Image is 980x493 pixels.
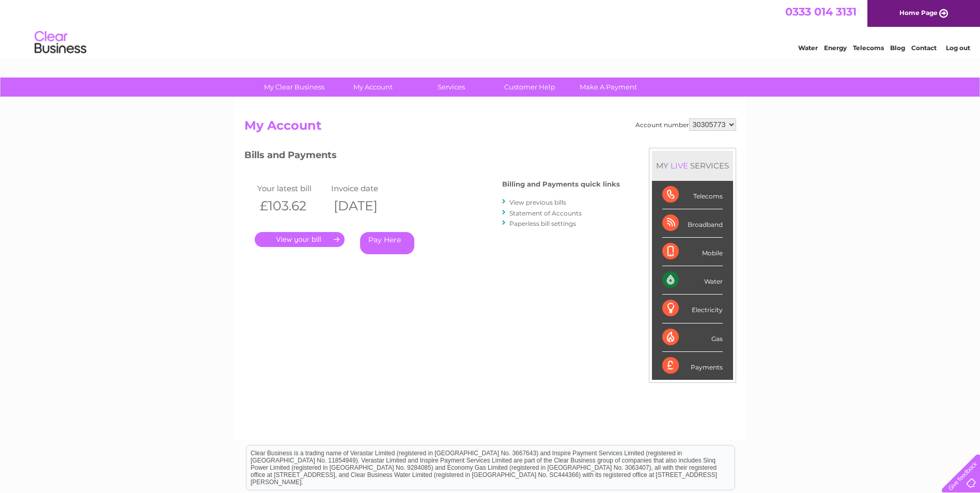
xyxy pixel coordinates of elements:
[252,78,337,97] a: My Clear Business
[255,181,329,195] td: Your latest bill
[662,352,723,380] div: Payments
[662,238,723,266] div: Mobile
[502,180,620,188] h4: Billing and Payments quick links
[509,220,576,227] a: Paperless bill settings
[34,27,87,58] img: logo.png
[255,232,345,247] a: .
[360,232,414,254] a: Pay Here
[662,323,723,352] div: Gas
[329,195,403,217] th: [DATE]
[509,198,566,206] a: View previous bills
[662,181,723,209] div: Telecoms
[785,5,857,18] a: 0333 014 3131
[798,44,818,52] a: Water
[652,151,733,180] div: MY SERVICES
[890,44,905,52] a: Blog
[946,44,970,52] a: Log out
[509,209,582,217] a: Statement of Accounts
[566,78,651,97] a: Make A Payment
[329,181,403,195] td: Invoice date
[409,78,494,97] a: Services
[246,6,735,50] div: Clear Business is a trading name of Verastar Limited (registered in [GEOGRAPHIC_DATA] No. 3667643...
[244,148,620,166] h3: Bills and Payments
[255,195,329,217] th: £103.62
[487,78,572,97] a: Customer Help
[662,266,723,295] div: Water
[824,44,847,52] a: Energy
[244,118,736,138] h2: My Account
[668,161,690,171] div: LIVE
[330,78,415,97] a: My Account
[635,118,736,131] div: Account number
[911,44,937,52] a: Contact
[853,44,884,52] a: Telecoms
[662,209,723,238] div: Broadband
[662,295,723,323] div: Electricity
